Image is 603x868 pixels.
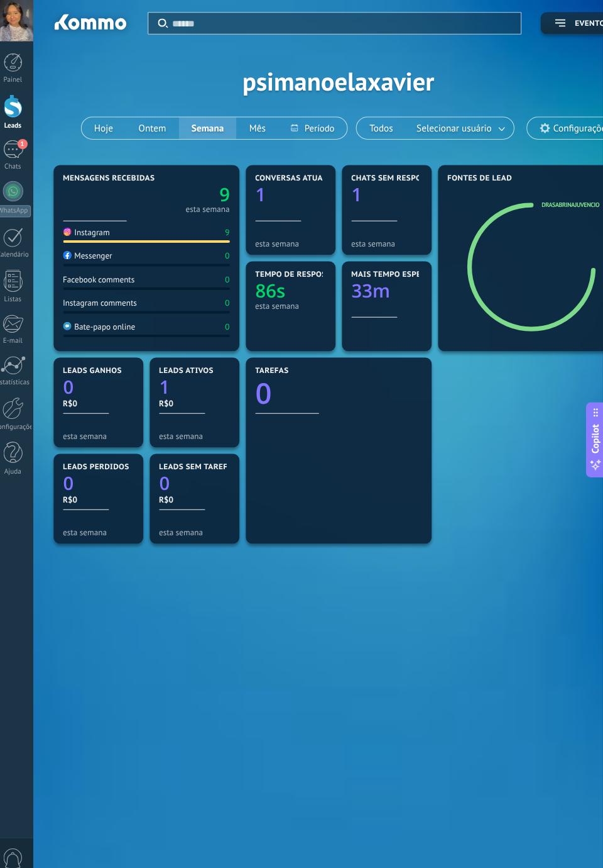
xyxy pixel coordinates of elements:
text: 0 [70,465,81,489]
button: Hoje [89,116,133,137]
span: 1 [25,137,35,147]
div: R$0 [165,392,235,403]
img: Bate-papo online [70,318,79,326]
div: Estatísticas [3,374,39,382]
a: 9 [153,180,235,204]
div: E-mail [3,333,39,341]
text: 0 [165,465,176,489]
text: 86s [260,275,290,299]
span: Tempo de resposta [260,267,340,275]
div: 0 [230,294,234,304]
text: 0 [70,370,81,394]
span: Copilot [589,419,602,448]
span: Leads ativos [165,362,219,370]
div: R$0 [70,487,140,498]
span: Leads perdidos [70,457,136,465]
div: Leads [3,120,39,128]
text: 33m [355,275,393,299]
div: Facebook comments [70,270,141,281]
div: Chats [3,160,39,169]
div: 0 [230,247,234,258]
div: Configurações [3,418,39,426]
button: Selecionar usuário [408,116,515,137]
div: esta semana [355,236,425,245]
div: R$0 [165,487,235,498]
div: 9 [230,224,234,235]
img: Instagram [70,225,79,233]
a: 0 [70,465,140,489]
div: esta semana [191,204,234,210]
div: esta semana [165,521,235,530]
span: Conversas atuais [260,172,335,181]
text: 1 [355,180,366,204]
span: Mensagens recebidas [70,172,161,181]
text: 1 [165,370,176,394]
span: Leads sem tarefas [165,457,242,465]
a: 0 [260,369,425,408]
a: 0 [70,370,140,394]
text: 0 [260,369,276,408]
span: Mais tempo esperando [355,267,451,275]
div: Listas [3,292,39,300]
span: Tarefas [260,362,293,370]
button: Todos [360,116,408,137]
button: Período [283,116,350,137]
div: 0 [230,317,234,328]
div: 0 [230,270,234,281]
div: esta semana [260,298,330,307]
button: Ontem [132,116,184,137]
a: 33m [355,275,425,299]
span: Selecionar usuário [416,118,496,135]
a: drasabrinajuvencio [542,198,599,206]
text: 9 [224,180,235,204]
div: Painel [3,75,39,83]
div: Calendário [3,248,39,256]
a: 1 [165,370,235,394]
div: Instagram [70,224,117,235]
span: Fontes de lead [450,172,514,181]
div: Bate-papo online [70,317,142,328]
div: esta semana [70,521,140,530]
text: 1 [260,180,271,204]
div: esta semana [70,426,140,435]
span: Chats sem respostas [355,172,443,181]
div: R$0 [70,392,140,403]
div: WhatsApp [3,203,38,214]
span: Leads ganhos [70,362,129,370]
div: esta semana [165,426,235,435]
div: esta semana [260,236,330,245]
div: Ajuda [3,462,39,470]
a: 0 [165,465,235,489]
div: Messenger [70,247,119,258]
button: Semana [185,116,242,137]
img: Messenger [70,248,79,256]
div: Instagram comments [70,294,143,304]
button: Mês [241,116,283,137]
